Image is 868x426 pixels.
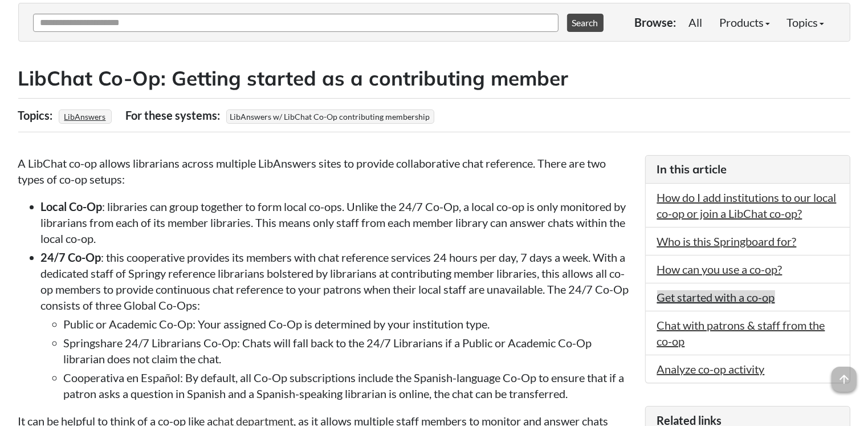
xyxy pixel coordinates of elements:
h3: In this article [657,161,838,177]
a: Get started with a co-op [657,290,775,304]
li: Cooperativa en Español: By default, all Co-Op subscriptions include the Spanish-language Co-Op to... [64,370,634,401]
div: For these systems: [126,104,223,126]
button: Search [567,14,604,32]
li: : this cooperative provides its members with chat reference services 24 hours per day, 7 days a w... [41,249,634,401]
a: All [680,11,711,34]
a: Who is this Springboard for? [657,234,797,248]
strong: Local Co-Op [41,200,103,213]
div: Topics: [18,104,56,126]
a: LibAnswers [63,108,108,125]
li: Springshare 24/7 Librarians Co-Op: Chats will fall back to the 24/7 Librarians if a Public or Aca... [64,335,634,367]
a: Topics [779,11,833,34]
h2: LibChat Co-Op: Getting started as a contributing member [18,64,850,92]
a: Analyze co-op activity [657,362,765,376]
p: A LibChat co-op allows librarians across multiple LibAnswers sites to provide collaborative chat ... [18,155,634,187]
span: arrow_upward [832,367,857,392]
span: LibAnswers w/ LibChat Co-Op contributing membership [226,109,434,124]
strong: 24/7 Co-Op [41,250,101,264]
a: How can you use a co-op? [657,262,783,276]
a: Products [711,11,779,34]
a: Chat with patrons & staff from the co-op [657,318,825,348]
li: : libraries can group together to form local co-ops. Unlike the 24/7 Co-Op, a local co-op is only... [41,198,634,246]
a: arrow_upward [832,368,857,382]
li: Public or Academic Co-Op: Your assigned Co-Op is determined by your institution type. [64,316,634,332]
p: Browse: [635,14,677,30]
a: How do I add institutions to our local co-op or join a LibChat co-op? [657,190,837,220]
